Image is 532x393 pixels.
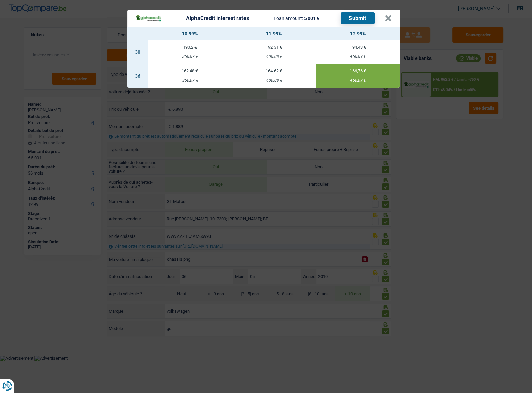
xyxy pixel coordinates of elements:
[232,78,316,83] div: 400,08 €
[232,69,316,73] div: 164,62 €
[316,45,400,49] div: 194,43 €
[316,78,400,83] div: 450,09 €
[186,16,249,21] div: AlphaCredit interest rates
[304,16,319,21] span: 5 001 €
[341,12,375,24] button: Submit
[232,54,316,59] div: 400,08 €
[148,69,232,73] div: 162,48 €
[136,14,161,22] img: AlphaCredit
[232,27,316,40] th: 11.99%
[148,45,232,49] div: 190,2 €
[127,64,148,88] td: 36
[232,45,316,49] div: 192,31 €
[385,15,392,22] button: ×
[148,78,232,83] div: 350,07 €
[273,16,303,21] span: Loan amount:
[127,40,148,64] td: 30
[316,69,400,73] div: 166,76 €
[148,27,232,40] th: 10.99%
[316,27,400,40] th: 12.99%
[316,54,400,59] div: 450,09 €
[148,54,232,59] div: 350,07 €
